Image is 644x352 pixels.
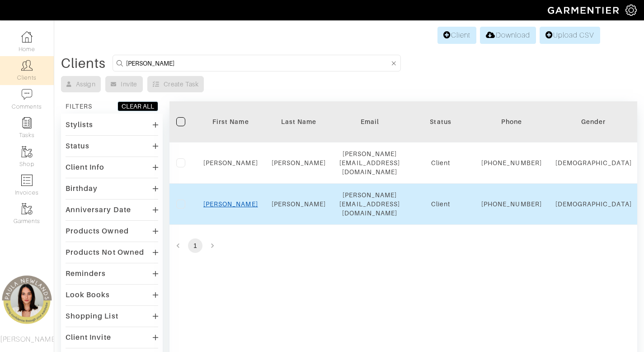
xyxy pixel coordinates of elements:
div: [PERSON_NAME][EMAIL_ADDRESS][DOMAIN_NAME] [339,149,400,176]
div: Anniversary Date [66,205,131,214]
img: garments-icon-b7da505a4dc4fd61783c78ac3ca0ef83fa9d6f193b1c9dc38574b1d14d53ca28.png [21,203,33,214]
a: [PERSON_NAME] [203,159,258,166]
div: Gender [555,117,632,126]
div: Email [339,117,400,126]
img: clients-icon-6bae9207a08558b7cb47a8932f037763ab4055f8c8b6bfacd5dc20c3e0201464.png [21,60,33,71]
a: Client [437,27,476,44]
a: [PERSON_NAME] [272,200,326,208]
div: Shopping List [66,312,118,321]
div: [PHONE_NUMBER] [481,158,542,167]
div: [DEMOGRAPHIC_DATA] [555,158,632,167]
a: Download [480,27,536,44]
th: Toggle SortBy [265,101,333,143]
img: comment-icon-a0a6a9ef722e966f86d9cbdc48e553b5cf19dbc54f86b18d962a5391bc8f6eb6.png [21,89,33,100]
div: Client Invite [66,333,111,342]
button: page 1 [188,238,202,253]
img: reminder-icon-8004d30b9f0a5d33ae49ab947aed9ed385cf756f9e5892f1edd6e32f2345188e.png [21,117,33,128]
div: [PHONE_NUMBER] [481,200,542,209]
th: Toggle SortBy [407,101,475,143]
div: Products Not Owned [66,248,144,257]
div: Client Info [66,163,105,172]
div: Stylists [66,120,93,129]
div: CLEAR ALL [122,102,154,111]
div: Client [414,158,468,167]
th: Toggle SortBy [549,101,639,143]
div: First Name [203,117,258,126]
button: CLEAR ALL [118,101,158,111]
div: Clients [61,59,106,68]
div: Reminders [66,269,106,278]
img: dashboard-icon-dbcd8f5a0b271acd01030246c82b418ddd0df26cd7fceb0bd07c9910d44c42f6.png [21,31,33,43]
input: Search by name, email, phone, city, or state [126,57,390,69]
div: [PERSON_NAME][EMAIL_ADDRESS][DOMAIN_NAME] [339,190,400,218]
a: Upload CSV [540,27,600,44]
th: Toggle SortBy [197,101,265,143]
div: Products Owned [66,227,129,236]
a: [PERSON_NAME] [272,159,326,166]
div: Status [414,117,468,126]
img: gear-icon-white-bd11855cb880d31180b6d7d6211b90ccbf57a29d726f0c71d8c61bd08dd39cc2.png [625,5,637,16]
div: Birthday [66,184,98,193]
div: Last Name [272,117,326,126]
img: orders-icon-0abe47150d42831381b5fb84f609e132dff9fe21cb692f30cb5eec754e2cba89.png [21,175,33,186]
div: [DEMOGRAPHIC_DATA] [555,200,632,209]
img: garmentier-logo-header-white-b43fb05a5012e4ada735d5af1a66efaba907eab6374d6393d1fbf88cb4ef424d.png [543,2,625,18]
div: FILTERS [66,102,92,111]
div: Status [66,142,89,151]
nav: pagination navigation [169,238,637,253]
div: Look Books [66,290,110,300]
div: Phone [481,117,542,126]
a: [PERSON_NAME] [203,200,258,208]
img: garments-icon-b7da505a4dc4fd61783c78ac3ca0ef83fa9d6f193b1c9dc38574b1d14d53ca28.png [21,146,33,157]
div: Client [414,200,468,209]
